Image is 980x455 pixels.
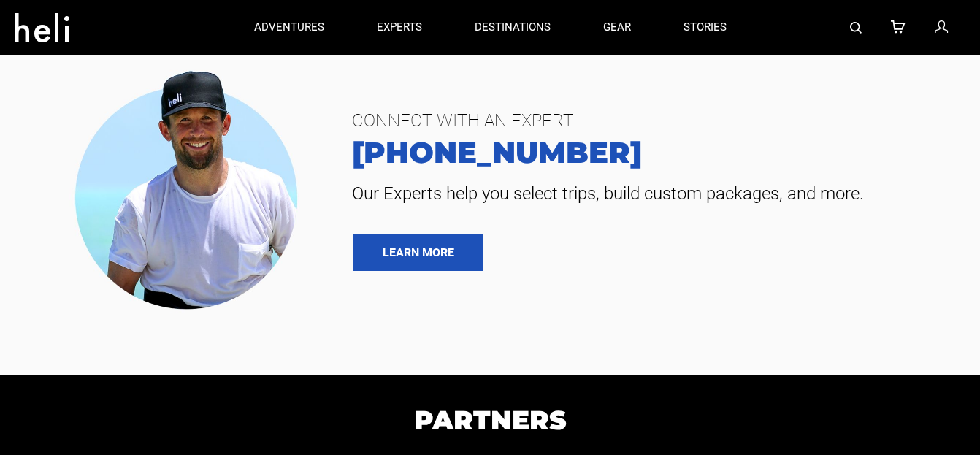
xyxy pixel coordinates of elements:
[475,20,551,35] p: destinations
[341,182,958,205] span: Our Experts help you select trips, build custom packages, and more.
[341,103,958,138] span: CONNECT WITH AN EXPERT
[850,22,862,34] img: search-bar-icon.svg
[353,234,483,271] a: LEARN MORE
[254,20,324,35] p: adventures
[64,58,319,316] img: contact our team
[341,138,958,167] a: [PHONE_NUMBER]
[377,20,422,35] p: experts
